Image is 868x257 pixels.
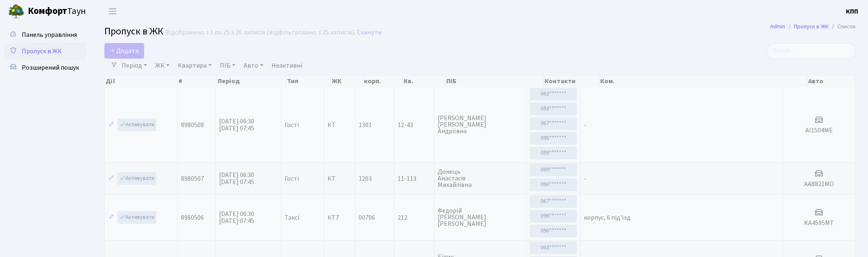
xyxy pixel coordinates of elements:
[438,168,523,188] span: Донець Анастасія Михайлівна
[110,46,139,55] span: Додати
[22,47,62,56] span: Пропуск в ЖК
[584,121,586,130] span: -
[104,43,144,59] a: Додати
[219,209,254,225] span: [DATE] 06:30 [DATE] 07:45
[807,75,856,87] th: Авто
[102,5,123,18] button: Переключити навігацію
[285,214,299,221] span: Таксі
[357,29,382,36] a: Скинути
[758,18,868,35] nav: breadcrumb
[398,122,431,128] span: 12-43
[846,7,858,16] a: КПП
[286,75,331,87] th: Тип
[181,213,204,222] span: 8980506
[328,214,352,221] span: КТ7
[118,172,156,185] a: Активувати
[331,75,363,87] th: ЖК
[786,127,852,134] h5: АІ1504МЕ
[118,118,156,131] a: Активувати
[181,174,204,183] span: 8980507
[438,115,523,134] span: [PERSON_NAME] [PERSON_NAME] Андріївна
[363,75,403,87] th: корп.
[104,24,163,39] span: Пропуск в ЖК
[4,27,86,43] a: Панель управління
[584,174,586,183] span: -
[328,175,352,182] span: КТ
[28,5,67,18] b: Комфорт
[28,5,86,18] span: Таун
[767,43,856,59] input: Пошук...
[217,75,286,87] th: Період
[285,175,299,182] span: Гості
[118,59,150,73] a: Період
[181,121,204,130] span: 8980508
[398,214,431,221] span: 212
[174,59,215,73] a: Квартира
[118,211,156,224] a: Активувати
[152,59,173,73] a: ЖК
[584,213,631,222] span: корпус, 6 під'їзд
[4,59,86,76] a: Розширений пошук
[105,75,178,87] th: Дії
[770,22,785,31] a: Admin
[165,29,355,36] div: Відображено з 1 по 25 з 26 записів (відфільтровано з 25 записів).
[4,43,86,59] a: Пропуск в ЖК
[846,7,858,16] b: КПП
[829,22,856,31] li: Список
[786,180,852,188] h5: АА8821МО
[794,22,829,31] a: Пропуск в ЖК
[403,75,445,87] th: Кв.
[438,207,523,227] span: Федорій [PERSON_NAME] [PERSON_NAME]
[359,213,375,222] span: 00706
[359,121,372,130] span: 1301
[22,30,77,39] span: Панель управління
[285,122,299,128] span: Гості
[786,219,852,227] h5: KA4595MT
[398,175,431,182] span: 11-113
[219,171,254,186] span: [DATE] 06:30 [DATE] 07:45
[599,75,807,87] th: Ком.
[8,3,25,20] img: logo.png
[217,59,239,73] a: ПІБ
[268,59,305,73] a: Неактивні
[22,63,79,72] span: Розширений пошук
[359,174,372,183] span: 1203
[240,59,267,73] a: Авто
[445,75,543,87] th: ПІБ
[219,117,254,133] span: [DATE] 06:30 [DATE] 07:45
[328,122,352,128] span: КТ
[178,75,217,87] th: #
[544,75,599,87] th: Контакти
